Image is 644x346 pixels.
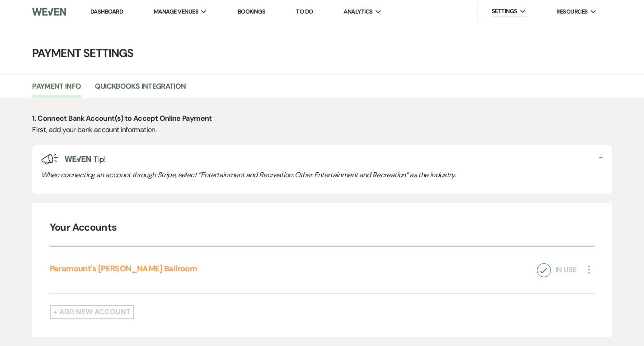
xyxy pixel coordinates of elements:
[50,221,595,235] h4: Your Accounts
[32,113,612,124] p: 1. Connect Bank Account(s) to Accept Online Payment
[537,263,576,277] div: In Use
[50,305,134,319] button: + Add New Account
[32,81,81,98] a: Payment Info
[492,7,517,16] span: Settings
[41,165,603,185] div: When connecting an account through Stripe, select “Entertainment and Recreation: Other Entertainm...
[41,154,58,165] img: loud-speaker-illustration.svg
[599,154,603,161] button: -
[65,156,91,162] img: weven-logo-green.svg
[32,2,66,21] img: Weven Logo
[95,81,186,98] a: Quickbooks Integration
[32,124,612,136] p: First, add your bank account information.
[90,8,123,15] a: Dashboard
[343,7,372,16] span: Analytics
[154,7,198,16] span: Manage Venues
[556,7,588,16] span: Resources
[32,145,612,194] div: Tip!
[296,8,313,15] a: To Do
[238,8,266,15] a: Bookings
[50,263,197,274] a: Paramount's [PERSON_NAME] Ballroom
